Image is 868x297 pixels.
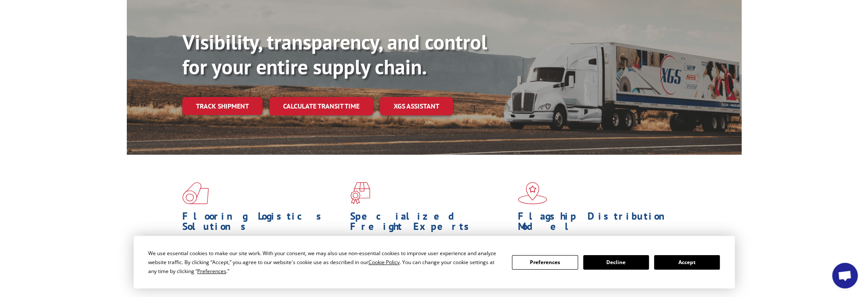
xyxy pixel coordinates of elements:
h1: Flagship Distribution Model [518,211,679,236]
h1: Flooring Logistics Solutions [182,211,344,236]
b: Visibility, transparency, and control for your entire supply chain. [182,29,487,80]
button: Preferences [512,255,578,270]
a: Calculate transit time [269,97,373,115]
button: Decline [583,255,649,270]
div: Cookie Consent Prompt [134,236,735,288]
a: XGS ASSISTANT [380,97,453,115]
div: We use essential cookies to make our site work. With your consent, we may also use non-essential ... [148,249,502,276]
button: Accept [654,255,720,270]
img: xgs-icon-focused-on-flooring-red [350,182,370,204]
h1: Specialized Freight Experts [350,211,511,236]
span: Preferences [197,268,226,275]
img: xgs-icon-total-supply-chain-intelligence-red [182,182,209,204]
div: Open chat [832,263,858,288]
span: Cookie Policy [368,259,400,266]
a: Track shipment [182,97,263,115]
img: xgs-icon-flagship-distribution-model-red [518,182,547,204]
